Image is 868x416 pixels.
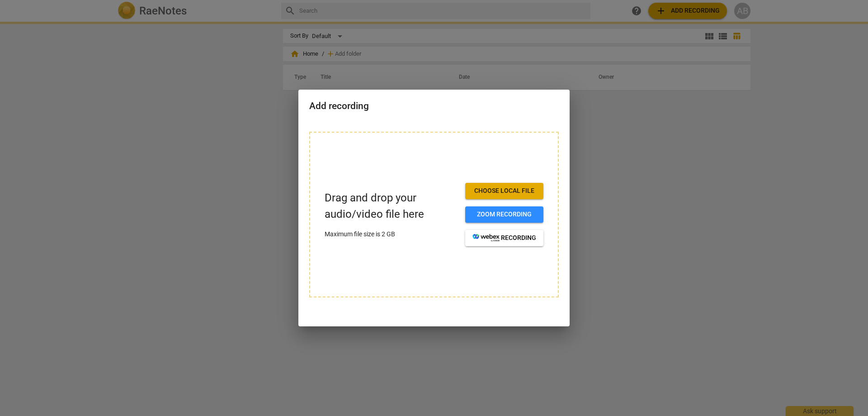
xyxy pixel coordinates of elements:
p: Drag and drop your audio/video file here [325,190,458,222]
button: recording [465,230,543,246]
span: Zoom recording [472,210,536,219]
span: Choose local file [472,186,536,196]
p: Maximum file size is 2 GB [325,230,458,239]
h2: Add recording [309,100,559,112]
span: recording [472,234,536,243]
button: Zoom recording [465,206,543,223]
button: Choose local file [465,183,543,199]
